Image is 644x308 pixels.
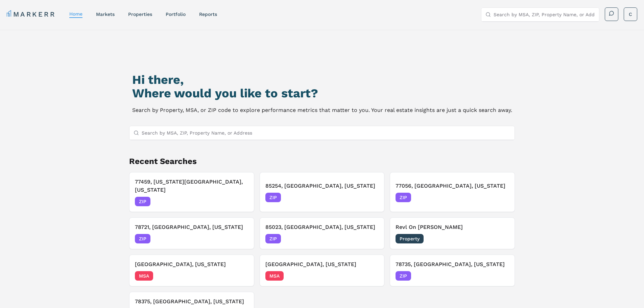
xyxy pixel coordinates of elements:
[129,217,254,249] button: Remove 78721, Austin, Texas78721, [GEOGRAPHIC_DATA], [US_STATE]ZIP[DATE]
[363,235,379,242] span: [DATE]
[494,8,595,21] input: Search by MSA, ZIP, Property Name, or Address
[363,194,379,201] span: [DATE]
[396,193,411,202] span: ZIP
[7,9,56,19] a: MARKERR
[265,193,281,202] span: ZIP
[396,234,424,243] span: Property
[390,255,515,286] button: Remove 78735, Austin, Texas78735, [GEOGRAPHIC_DATA], [US_STATE]ZIP[DATE]
[135,260,248,268] h3: [GEOGRAPHIC_DATA], [US_STATE]
[363,273,379,279] span: [DATE]
[629,11,632,18] span: C
[396,271,411,281] span: ZIP
[166,11,186,17] a: Portfolio
[135,178,248,194] h3: 77459, [US_STATE][GEOGRAPHIC_DATA], [US_STATE]
[260,217,385,249] button: Remove 85023, Phoenix, Arizona85023, [GEOGRAPHIC_DATA], [US_STATE]ZIP[DATE]
[135,234,150,243] span: ZIP
[129,156,515,167] h2: Recent Searches
[396,223,509,231] h3: Revl On [PERSON_NAME]
[96,11,115,17] a: markets
[390,217,515,249] button: Remove Revl On LamarRevl On [PERSON_NAME]Property[DATE]
[132,105,512,115] p: Search by Property, MSA, or ZIP code to explore performance metrics that matter to you. Your real...
[135,298,248,306] h3: 78375, [GEOGRAPHIC_DATA], [US_STATE]
[129,172,254,212] button: Remove 77459, Missouri City, Texas77459, [US_STATE][GEOGRAPHIC_DATA], [US_STATE]ZIP[DATE]
[390,172,515,212] button: Remove 77056, Houston, Texas77056, [GEOGRAPHIC_DATA], [US_STATE]ZIP[DATE]
[494,273,509,279] span: [DATE]
[199,11,217,17] a: reports
[135,223,248,231] h3: 78721, [GEOGRAPHIC_DATA], [US_STATE]
[396,182,509,190] h3: 77056, [GEOGRAPHIC_DATA], [US_STATE]
[233,273,248,279] span: [DATE]
[494,194,509,201] span: [DATE]
[265,260,379,268] h3: [GEOGRAPHIC_DATA], [US_STATE]
[233,235,248,242] span: [DATE]
[69,11,82,17] a: home
[135,197,150,206] span: ZIP
[265,234,281,243] span: ZIP
[142,126,511,140] input: Search by MSA, ZIP, Property Name, or Address
[260,172,385,212] button: Remove 85254, Scottsdale, Arizona85254, [GEOGRAPHIC_DATA], [US_STATE]ZIP[DATE]
[396,260,509,268] h3: 78735, [GEOGRAPHIC_DATA], [US_STATE]
[260,255,385,286] button: Remove Greenville, South Carolina[GEOGRAPHIC_DATA], [US_STATE]MSA[DATE]
[265,223,379,231] h3: 85023, [GEOGRAPHIC_DATA], [US_STATE]
[265,271,284,281] span: MSA
[265,182,379,190] h3: 85254, [GEOGRAPHIC_DATA], [US_STATE]
[233,198,248,205] span: [DATE]
[494,235,509,242] span: [DATE]
[128,11,152,17] a: properties
[132,73,512,87] h1: Hi there,
[129,255,254,286] button: Remove San Francisco Bay Area, California[GEOGRAPHIC_DATA], [US_STATE]MSA[DATE]
[624,7,637,21] button: C
[135,271,153,281] span: MSA
[132,87,512,100] h2: Where would you like to start?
